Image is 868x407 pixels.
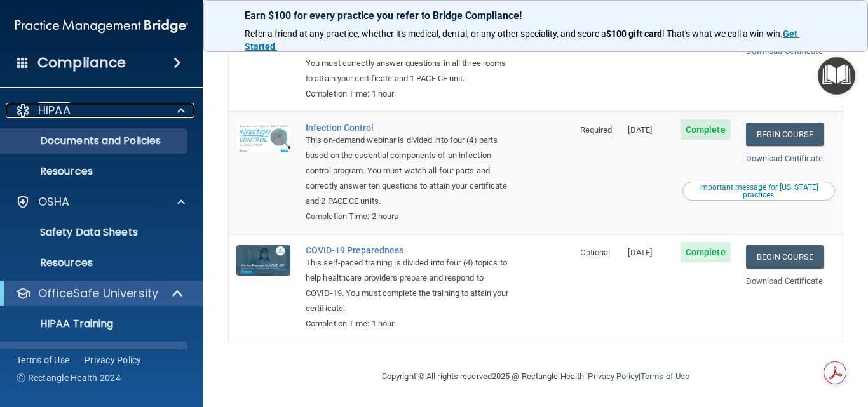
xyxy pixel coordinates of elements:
a: Get Started [245,29,799,51]
div: Copyright © All rights reserved 2025 @ Rectangle Health | | [304,356,768,397]
a: Begin Course [746,245,824,269]
p: Resources [8,257,182,269]
p: OSHA Training [8,348,111,361]
p: Safety Data Sheets [8,226,182,239]
button: Open Resource Center [818,57,855,95]
span: Complete [681,119,731,140]
a: HIPAA [15,103,185,118]
h4: Compliance [37,54,126,72]
a: Download Certificate [746,154,823,163]
p: OfficeSafe University [38,286,158,301]
span: [DATE] [628,248,652,257]
a: Infection Control [306,123,509,133]
strong: $100 gift card [606,29,662,39]
span: Ⓒ Rectangle Health 2024 [17,371,121,384]
a: OSHA [15,194,185,210]
a: Download Certificate [746,46,823,56]
span: ! That's what we call a win-win. [662,29,783,39]
div: This self-paced training is divided into three (3) rooms based on the OSHA Hazard Communication S... [306,25,509,86]
p: Earn $100 for every practice you refer to Bridge Compliance! [245,10,827,22]
p: HIPAA [38,103,71,118]
div: Important message for [US_STATE] practices [684,183,833,199]
span: Refer a friend at any practice, whether it's medical, dental, or any other speciality, and score a [245,29,606,39]
p: HIPAA Training [8,317,113,330]
p: OSHA [38,194,70,210]
div: Completion Time: 2 hours [306,209,509,224]
div: Completion Time: 1 hour [306,86,509,102]
span: [DATE] [628,125,652,135]
p: Resources [8,165,182,178]
a: Download Certificate [746,276,823,286]
div: Completion Time: 1 hour [306,316,509,331]
a: Privacy Policy [588,371,638,381]
a: Begin Course [746,123,824,146]
a: Terms of Use [17,354,69,366]
a: Privacy Policy [85,354,142,366]
span: Required [580,125,613,135]
div: This on-demand webinar is divided into four (4) parts based on the essential components of an inf... [306,133,509,209]
a: COVID-19 Preparedness [306,245,509,255]
img: PMB logo [15,13,188,39]
p: Documents and Policies [8,135,182,147]
span: Complete [681,242,731,262]
div: This self-paced training is divided into four (4) topics to help healthcare providers prepare and... [306,255,509,316]
button: Read this if you are a dental practitioner in the state of CA [682,182,835,201]
span: Optional [580,248,611,257]
a: Terms of Use [641,371,689,381]
a: OfficeSafe University [15,286,184,301]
